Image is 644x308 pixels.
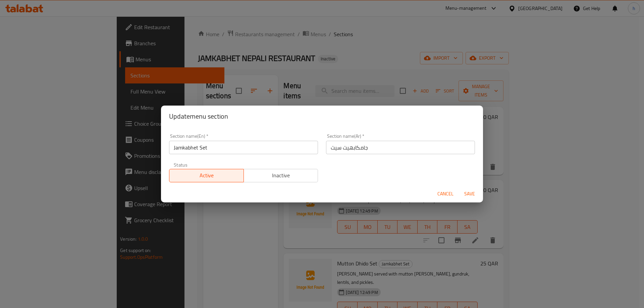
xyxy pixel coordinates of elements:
button: Active [169,169,244,182]
span: Inactive [247,171,316,180]
button: Cancel [435,188,456,200]
span: Cancel [437,190,453,198]
button: Inactive [244,169,318,182]
input: Please enter section name(ar) [326,141,475,154]
span: Save [462,190,478,198]
h2: Update menu section [169,111,475,122]
input: Please enter section name(en) [169,141,318,154]
span: Active [172,171,241,180]
button: Save [459,188,480,200]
